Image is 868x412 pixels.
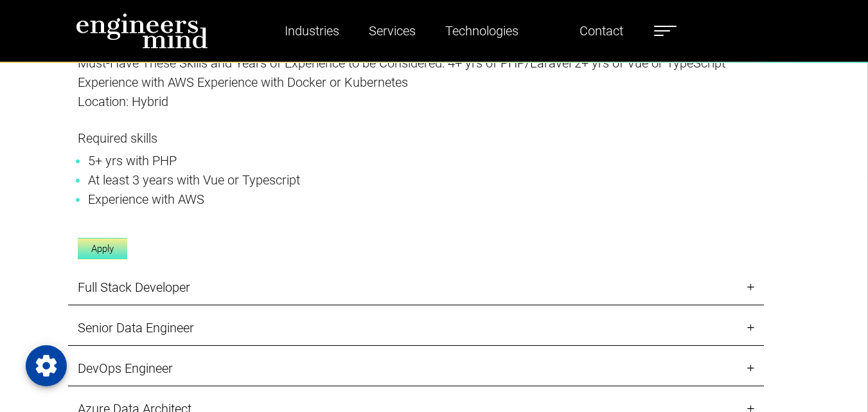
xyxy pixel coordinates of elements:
li: At least 3 years with Vue or Typescript [88,170,744,190]
a: Technologies [440,16,524,46]
li: Experience with AWS [88,190,744,209]
a: Services [364,16,421,46]
a: Full Stack Developer [68,270,764,305]
a: Senior Data Engineer [68,310,764,346]
a: Contact [574,16,628,46]
img: logo [76,13,208,49]
li: 5+ yrs with PHP [88,151,744,170]
a: Apply [78,238,127,260]
h5: Required skills [78,130,754,146]
p: Location: Hybrid [78,92,754,111]
a: DevOps Engineer [68,351,764,386]
a: Industries [279,16,344,46]
p: Must-Have These Skills and Years of Experience to be Considered: 4+ yrs of PHP/Laravel 2+ yrs of ... [78,53,754,92]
